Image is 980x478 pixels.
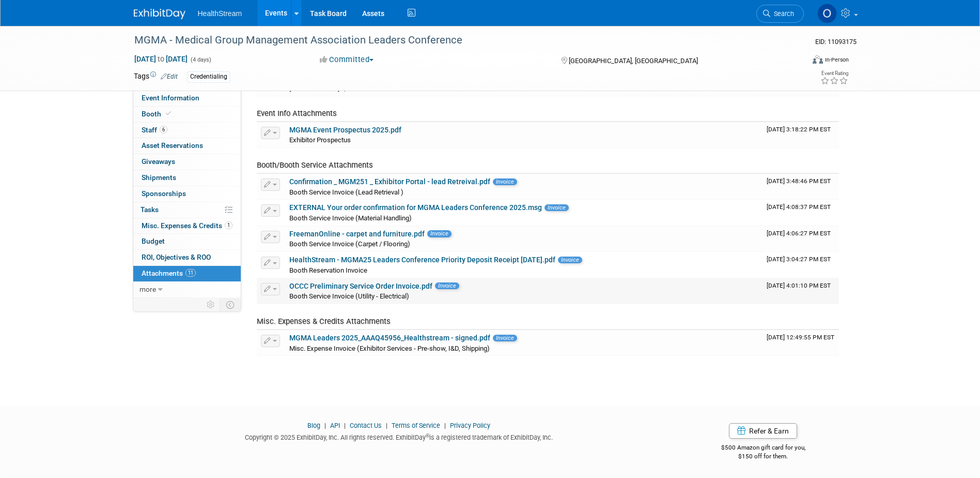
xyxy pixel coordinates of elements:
a: Asset Reservations [133,138,241,154]
td: Upload Timestamp [763,278,839,304]
a: MGMA Event Prospectus 2025.pdf [289,126,401,134]
a: ROI, Objectives & ROO [133,250,241,265]
div: MGMA - Medical Group Management Association Leaders Conference [131,31,788,50]
span: ROI, Objectives & ROO [142,253,211,261]
span: | [442,422,448,429]
span: Budget [142,237,165,245]
a: Sponsorships [133,186,241,202]
span: Attachments [142,269,196,277]
a: Attachments11 [133,266,241,281]
span: Upload Timestamp [767,282,831,289]
span: Invoice [493,335,517,341]
span: Tasks [141,205,159,214]
span: HealthStream [198,9,242,18]
img: ExhibitDay [134,9,185,19]
img: Olivia Christopher [817,4,837,23]
span: 6 [160,126,167,133]
div: In-Person [825,56,849,64]
span: Booth Service Invoice (Utility - Electrical) [289,292,409,300]
div: Credentialing [187,71,230,82]
span: Upload Timestamp [767,256,831,263]
span: Sponsorships [142,189,186,198]
td: Upload Timestamp [763,174,839,200]
span: Booth Service Invoice (Material Handling) [289,214,412,222]
a: Edit [161,73,178,80]
td: Upload Timestamp [763,200,839,226]
a: Event Information [133,91,241,106]
span: Invoice [435,282,459,289]
span: Upload Timestamp [767,126,831,133]
span: Upload Timestamp [767,334,834,341]
span: Search [770,10,794,18]
span: Invoice [545,204,569,211]
span: Exhibitor Prospectus [289,136,351,144]
i: Booth reservation complete [166,111,171,116]
span: Booth Reservation Invoice [289,266,367,274]
span: Upload Timestamp [767,230,831,237]
sup: ® [426,433,429,439]
span: Staff [142,126,167,134]
div: Event Rating [820,71,848,76]
a: MGMA Leaders 2025_AAAQ45956_Healthstream - signed.pdf [289,334,490,342]
span: Asset Reservations [142,141,203,150]
div: $150 off for them. [680,452,847,461]
a: Staff6 [133,123,241,138]
span: Upload Timestamp [767,203,831,211]
span: Event Info Attachments [257,109,337,118]
a: Confirmation _ MGM251 _ Exhibitor Portal - lead Retreival.pdf [289,177,490,186]
td: Toggle Event Tabs [220,298,241,311]
a: Blog [307,422,320,429]
span: [GEOGRAPHIC_DATA], [GEOGRAPHIC_DATA] [569,57,698,65]
button: Committed [316,54,378,65]
span: Booth Service Invoice (Carpet / Flooring) [289,240,410,248]
span: Event Information [142,94,199,102]
td: Upload Timestamp [763,226,839,252]
a: more [133,282,241,297]
img: Format-Inperson.png [813,55,823,64]
a: EXTERNAL Your order confirmation for MGMA Leaders Conference 2025.msg [289,203,542,212]
span: Booth [142,110,173,118]
a: Terms of Service [392,422,440,429]
a: FreemanOnline - carpet and furniture.pdf [289,230,425,238]
a: Shipments [133,170,241,186]
span: Misc. Expenses & Credits Attachments [257,317,391,326]
a: Budget [133,234,241,249]
span: Upload Timestamp [767,177,831,185]
span: Invoice [427,230,452,237]
td: Upload Timestamp [763,252,839,278]
a: Booth [133,107,241,122]
span: 1 [225,221,232,229]
span: (4 days) [190,56,211,63]
span: 11 [185,269,196,277]
span: to [156,55,166,63]
a: Contact Us [350,422,382,429]
span: Booth Service Invoice (Lead Retrieval ) [289,188,403,196]
a: Misc. Expenses & Credits1 [133,218,241,234]
span: Misc. Expense Invoice (Exhibitor Services - Pre-show, I&D, Shipping) [289,345,490,352]
div: Event Format [743,54,849,69]
a: API [330,422,340,429]
span: Misc. Expenses & Credits [142,221,232,230]
a: Search [756,5,804,23]
span: [DATE] [DATE] [134,54,188,64]
a: Tasks [133,202,241,218]
span: more [139,285,156,293]
a: Giveaways [133,154,241,170]
span: Shipments [142,173,176,182]
span: Invoice [558,257,582,263]
div: Copyright © 2025 ExhibitDay, Inc. All rights reserved. ExhibitDay is a registered trademark of Ex... [134,430,665,442]
span: | [383,422,390,429]
td: Tags [134,71,178,83]
span: Booth/Booth Service Attachments [257,160,373,170]
span: Invoice [493,178,517,185]
td: Personalize Event Tab Strip [202,298,220,311]
a: HealthStream - MGMA25 Leaders Conference Priority Deposit Receipt [DATE].pdf [289,256,555,264]
span: | [322,422,329,429]
a: Refer & Earn [729,423,797,439]
a: Privacy Policy [450,422,490,429]
td: Upload Timestamp [763,122,839,148]
span: Event ID: 11093175 [815,38,857,46]
span: Giveaways [142,157,175,166]
div: $500 Amazon gift card for you, [680,437,847,460]
span: | [341,422,348,429]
